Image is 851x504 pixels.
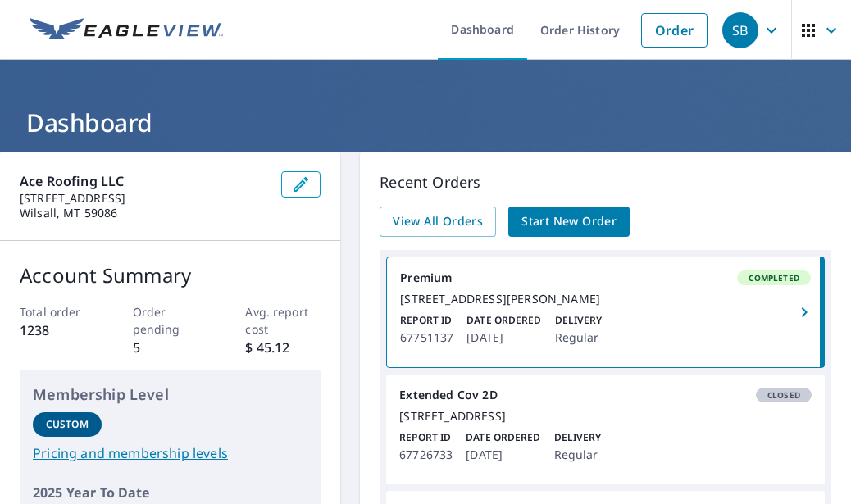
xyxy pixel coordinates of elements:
[133,303,208,338] p: Order pending
[20,106,831,139] h1: Dashboard
[245,338,321,357] p: $ 45.12
[30,18,223,43] img: EV Logo
[399,445,453,465] p: 67726733
[400,292,811,306] div: [STREET_ADDRESS][PERSON_NAME]
[387,257,824,367] a: PremiumCompleted[STREET_ADDRESS][PERSON_NAME]Report ID67751137Date Ordered[DATE]DeliveryRegular
[555,328,603,347] p: Regular
[466,313,541,328] p: Date Ordered
[400,328,453,347] p: 67751137
[739,272,809,284] span: Completed
[33,384,307,406] p: Membership Level
[33,483,307,502] p: 2025 Year To Date
[400,313,453,328] p: Report ID
[20,261,321,290] p: Account Summary
[554,445,602,465] p: Regular
[508,207,630,237] a: Start New Order
[393,211,483,232] span: View All Orders
[555,313,603,328] p: Delivery
[133,338,208,357] p: 5
[33,443,307,463] a: Pricing and membership levels
[20,303,95,320] p: Total order
[758,389,810,401] span: Closed
[399,409,812,424] div: [STREET_ADDRESS]
[20,191,268,206] p: [STREET_ADDRESS]
[466,328,541,347] p: [DATE]
[46,417,89,432] p: Custom
[20,206,268,220] p: Wilsall, MT 59086
[399,388,812,402] div: Extended Cov 2D
[521,211,617,232] span: Start New Order
[466,430,540,445] p: Date Ordered
[20,171,268,191] p: Ace Roofing LLC
[641,13,708,48] a: Order
[722,12,758,48] div: SB
[400,270,811,285] div: Premium
[386,375,825,484] a: Extended Cov 2DClosed[STREET_ADDRESS]Report ID67726733Date Ordered[DATE]DeliveryRegular
[380,171,831,193] p: Recent Orders
[20,320,95,340] p: 1238
[245,303,321,338] p: Avg. report cost
[554,430,602,445] p: Delivery
[399,430,453,445] p: Report ID
[466,445,540,465] p: [DATE]
[380,207,496,237] a: View All Orders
